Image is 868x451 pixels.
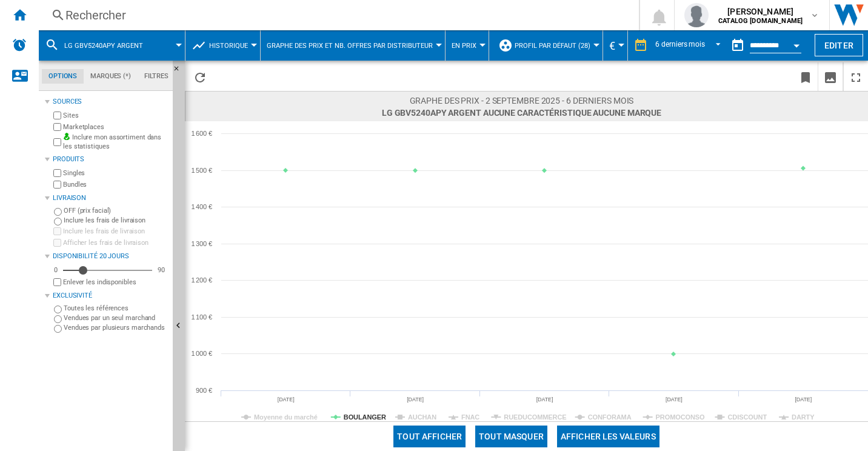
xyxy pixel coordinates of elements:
[609,30,621,61] button: €
[53,97,168,107] div: Sources
[42,69,84,84] md-tab-item: Options
[656,413,705,421] tspan: PROMOCONSO
[452,42,476,50] span: En prix
[63,169,168,178] label: Singles
[63,278,168,287] label: Enlever les indisponibles
[588,413,632,421] tspan: CONFORAMA
[536,396,553,403] tspan: [DATE]
[192,350,212,357] tspan: 1 000 €
[196,387,212,394] tspan: 900 €
[12,38,27,52] img: alerts-logo.svg
[63,264,152,276] md-slider: Disponibilité
[45,30,179,61] div: LG GBV5240APY ARGENT
[53,169,61,177] input: Singles
[475,426,547,447] button: Tout masquer
[54,315,62,323] input: Vendues par un seul marchand
[557,426,659,447] button: Afficher les valeurs
[54,218,62,225] input: Inclure les frais de livraison
[498,30,596,61] div: Profil par défaut (28)
[64,42,143,50] span: LG GBV5240APY ARGENT
[344,413,386,421] tspan: BOULANGER
[192,30,254,61] div: Historique
[63,180,168,189] label: Bundles
[818,62,843,91] button: Télécharger en image
[209,42,248,50] span: Historique
[792,413,815,421] tspan: DARTY
[64,313,168,322] label: Vendues par un seul marchand
[452,30,482,61] button: En prix
[53,155,168,164] div: Produits
[54,208,62,216] input: OFF (prix facial)
[718,5,803,18] span: [PERSON_NAME]
[51,266,61,275] div: 0
[192,167,212,174] tspan: 1 500 €
[192,130,212,137] tspan: 1 600 €
[192,203,212,210] tspan: 1 400 €
[173,61,187,82] button: Masquer
[515,42,590,50] span: Profil par défaut (28)
[63,122,168,132] label: Marketplaces
[63,133,168,152] label: Inclure mon assortiment dans les statistiques
[655,40,705,48] div: 6 derniers mois
[267,30,439,61] button: Graphe des prix et nb. offres par distributeur
[53,252,168,261] div: Disponibilité 20 Jours
[461,413,479,421] tspan: FNAC
[138,69,175,84] md-tab-item: Filtres
[64,323,168,332] label: Vendues par plusieurs marchands
[65,7,607,24] div: Rechercher
[53,239,61,247] input: Afficher les frais de livraison
[795,396,812,403] tspan: [DATE]
[63,227,168,236] label: Inclure les frais de livraison
[63,133,70,140] img: mysite-bg-18x18.png
[54,325,62,333] input: Vendues par plusieurs marchands
[84,69,138,84] md-tab-item: Marques (*)
[603,30,628,61] md-menu: Currency
[192,313,212,321] tspan: 1 100 €
[504,413,566,421] tspan: RUEDUCOMMERCE
[515,30,596,61] button: Profil par défaut (28)
[54,306,62,313] input: Toutes les références
[407,396,424,403] tspan: [DATE]
[726,33,750,58] button: md-calendar
[666,396,683,403] tspan: [DATE]
[609,39,615,52] span: €
[209,30,254,61] button: Historique
[53,291,168,301] div: Exclusivité
[53,227,61,235] input: Inclure les frais de livraison
[718,17,803,25] b: CATALOG [DOMAIN_NAME]
[192,240,212,247] tspan: 1 300 €
[53,112,61,119] input: Sites
[188,62,212,91] button: Recharger
[728,413,767,421] tspan: CDISCOUNT
[815,34,863,56] button: Editer
[53,181,61,189] input: Bundles
[844,62,868,91] button: Plein écran
[53,135,61,150] input: Inclure mon assortiment dans les statistiques
[382,95,661,107] span: Graphe des prix - 2 septembre 2025 - 6 derniers mois
[53,193,168,203] div: Livraison
[155,266,168,275] div: 90
[786,33,807,55] button: Open calendar
[254,413,318,421] tspan: Moyenne du marché
[393,426,466,447] button: Tout afficher
[654,36,726,56] md-select: REPORTS.WIZARD.STEPS.REPORT.STEPS.REPORT_OPTIONS.PERIOD: 6 derniers mois
[408,413,436,421] tspan: AUCHAN
[64,206,168,215] label: OFF (prix facial)
[63,111,168,120] label: Sites
[382,107,661,119] span: LG GBV5240APY ARGENT Aucune caractéristique Aucune marque
[64,304,168,313] label: Toutes les références
[278,396,295,403] tspan: [DATE]
[267,42,433,50] span: Graphe des prix et nb. offres par distributeur
[192,276,212,284] tspan: 1 200 €
[53,278,61,286] input: Afficher les frais de livraison
[53,123,61,131] input: Marketplaces
[684,3,709,27] img: profile.jpg
[63,238,168,247] label: Afficher les frais de livraison
[793,62,818,91] button: Créer un favoris
[64,30,155,61] button: LG GBV5240APY ARGENT
[64,216,168,225] label: Inclure les frais de livraison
